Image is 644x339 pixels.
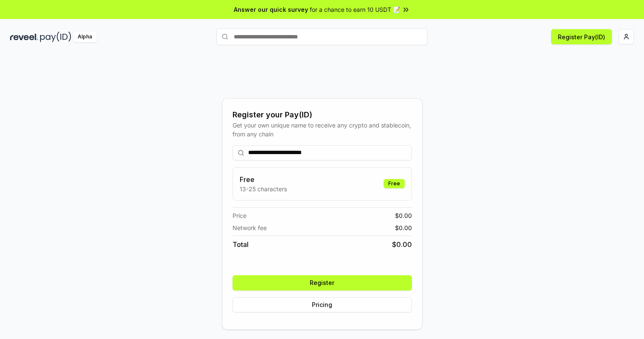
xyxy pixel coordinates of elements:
[310,5,400,14] span: for a chance to earn 10 USDT 📝
[551,29,612,44] button: Register Pay(ID)
[40,32,71,42] img: pay_id
[233,121,412,138] div: Get your own unique name to receive any crypto and stablecoin, from any chain
[395,211,412,220] span: $ 0.00
[395,223,412,232] span: $ 0.00
[233,211,246,220] span: Price
[73,32,97,42] div: Alpha
[384,179,405,188] div: Free
[233,223,267,232] span: Network fee
[233,297,412,312] button: Pricing
[234,5,308,14] span: Answer our quick survey
[10,32,38,42] img: reveel_dark
[233,275,412,290] button: Register
[240,184,287,193] p: 13-25 characters
[233,239,249,250] span: Total
[233,109,412,121] div: Register your Pay(ID)
[392,239,412,250] span: $ 0.00
[240,174,287,184] h3: Free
